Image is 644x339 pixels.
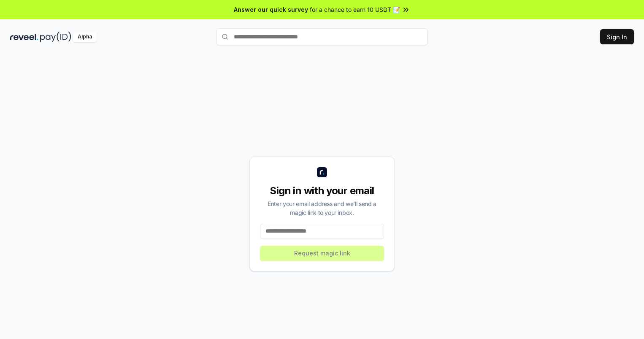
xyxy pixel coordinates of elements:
img: pay_id [40,32,71,42]
span: for a chance to earn 10 USDT 📝 [310,5,400,14]
div: Sign in with your email [260,184,384,198]
img: logo_small [317,167,327,177]
img: reveel_dark [10,32,38,42]
div: Enter your email address and we’ll send a magic link to your inbox. [260,199,384,217]
div: Alpha [73,32,97,42]
span: Answer our quick survey [234,5,308,14]
button: Sign In [600,29,634,44]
